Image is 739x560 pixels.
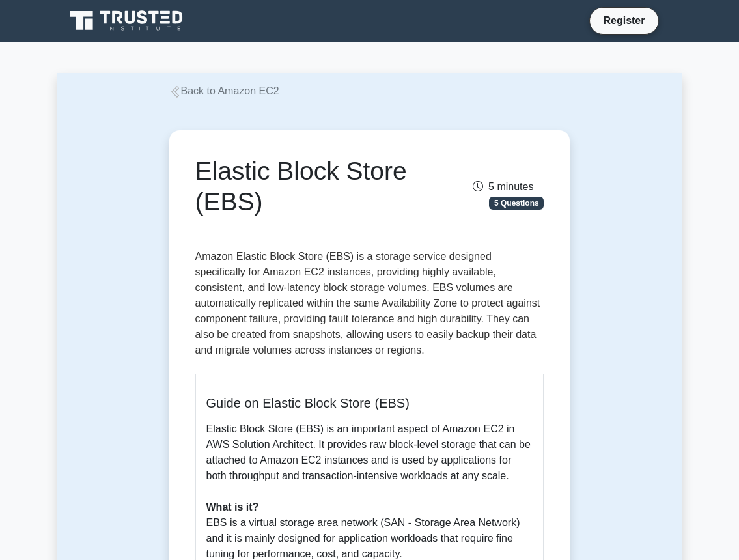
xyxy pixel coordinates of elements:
h1: Elastic Block Store (EBS) [195,156,423,217]
b: What is it? [206,501,259,512]
span: 5 minutes [473,181,533,192]
p: Amazon Elastic Block Store (EBS) is a storage service designed specifically for Amazon EC2 instan... [195,249,544,363]
h5: Guide on Elastic Block Store (EBS) [206,395,533,411]
a: Register [595,12,652,29]
span: 5 Questions [489,197,544,210]
a: Back to Amazon EC2 [169,85,279,96]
